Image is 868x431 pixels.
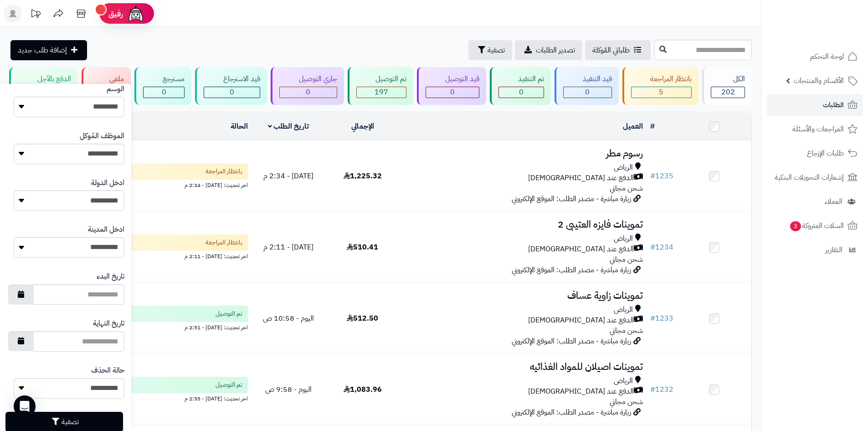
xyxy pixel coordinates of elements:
[216,309,242,318] span: تم التوصيل
[14,395,36,417] div: Open Intercom Messenger
[792,123,844,135] span: المراجعات والأسئلة
[614,305,633,315] span: الرياض
[415,67,488,105] a: قيد التوصيل 0
[585,40,651,60] a: طلباتي المُوكلة
[216,380,242,389] span: تم التوصيل
[18,74,71,84] div: الدفع بالآجل
[231,121,248,132] a: الحالة
[375,87,388,98] span: 197
[80,67,133,105] a: ملغي 0
[426,74,479,84] div: قيد التوصيل
[347,242,378,253] span: 510.41
[80,131,124,141] label: الموظف المُوكل
[650,384,655,395] span: #
[403,219,643,230] h3: تموينات فايزه العتيبى 2
[230,87,234,98] span: 0
[700,67,754,105] a: الكل202
[512,336,631,347] span: زيارة مباشرة - مصدر الطلب: الموقع الإلكتروني
[564,87,611,98] div: 0
[592,45,630,56] span: طلباتي المُوكلة
[789,219,844,232] span: السلات المتروكة
[263,171,313,182] span: [DATE] - 2:34 م
[91,178,124,188] label: ادخل الدولة
[650,171,673,182] a: #1235
[108,8,123,19] span: رفيق
[519,87,524,98] span: 0
[24,5,47,25] a: تحديثات المنصة
[468,40,512,60] button: تصفية
[265,384,312,395] span: اليوم - 9:58 ص
[631,74,692,84] div: بانتظار المراجعة
[356,74,407,84] div: تم التوصيل
[767,166,863,188] a: إشعارات التحويلات البنكية
[767,191,863,213] a: العملاء
[499,87,544,98] div: 0
[650,171,655,182] span: #
[488,67,553,105] a: تم التنفيذ 0
[528,173,634,183] span: الدفع عند [DEMOGRAPHIC_DATA]
[794,74,844,87] span: الأقسام والمنتجات
[204,74,260,84] div: قيد الاسترجاع
[528,386,634,397] span: الدفع عند [DEMOGRAPHIC_DATA]
[357,87,406,98] div: 197
[614,376,633,386] span: الرياض
[585,87,590,98] span: 0
[351,121,374,132] a: الإجمالي
[193,67,269,105] a: قيد الاسترجاع 0
[347,313,378,324] span: 512.50
[650,384,673,395] a: #1232
[806,7,859,26] img: logo-2.png
[825,244,842,256] span: التقارير
[512,407,631,418] span: زيارة مباشرة - مصدر الطلب: الموقع الإلكتروني
[204,87,260,98] div: 0
[133,67,193,105] a: مسترجع 0
[263,242,313,253] span: [DATE] - 2:11 م
[344,171,382,182] span: 1,225.32
[426,87,479,98] div: 0
[711,74,745,84] div: الكل
[650,313,673,324] a: #1233
[553,67,621,105] a: قيد التنفيذ 0
[650,121,655,132] a: #
[650,242,655,253] span: #
[93,318,124,329] label: تاريخ النهاية
[528,315,634,326] span: الدفع عند [DEMOGRAPHIC_DATA]
[97,271,124,282] label: تاريخ البدء
[528,244,634,254] span: الدفع عند [DEMOGRAPHIC_DATA]
[88,224,124,235] label: ادخل المدينة
[650,242,673,253] a: #1234
[91,365,124,376] label: حالة الحذف
[767,142,863,164] a: طلبات الإرجاع
[775,171,844,184] span: إشعارات التحويلات البنكية
[498,74,544,84] div: تم التنفيذ
[767,118,863,140] a: المراجعات والأسئلة
[403,291,643,301] h3: تموينات زاوية عساف
[767,239,863,261] a: التقارير
[614,162,633,173] span: الرياض
[807,147,844,160] span: طلبات الإرجاع
[512,265,631,275] span: زيارة مباشرة - مصدر الطلب: الموقع الإلكتروني
[632,87,692,98] div: 5
[610,183,643,194] span: شحن مجاني
[488,45,505,56] span: تصفية
[162,87,166,98] span: 0
[610,396,643,407] span: شحن مجاني
[280,87,337,98] div: 0
[346,67,416,105] a: تم التوصيل 197
[515,40,582,60] a: تصدير الطلبات
[269,67,346,105] a: جاري التوصيل 0
[127,5,145,23] img: ai-face.png
[263,313,314,324] span: اليوم - 10:58 ص
[536,45,575,56] span: تصدير الطلبات
[143,74,185,84] div: مسترجع
[18,45,67,56] span: إضافة طلب جديد
[90,74,124,84] div: ملغي
[10,40,87,60] a: إضافة طلب جديد
[279,74,337,84] div: جاري التوصيل
[810,50,844,63] span: لوحة التحكم
[512,193,631,204] span: زيارة مباشرة - مصدر الطلب: الموقع الإلكتروني
[344,384,382,395] span: 1,083.96
[7,67,80,105] a: الدفع بالآجل 0
[721,87,735,98] span: 202
[610,254,643,265] span: شحن مجاني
